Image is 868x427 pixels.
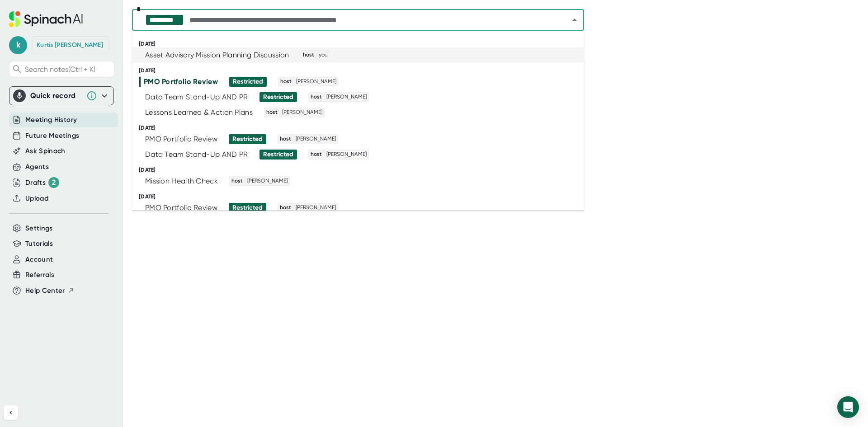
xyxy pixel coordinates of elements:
span: host [309,150,323,159]
span: host [302,51,316,59]
div: [DATE] [139,67,584,74]
div: PMO Portfolio Review [145,203,217,212]
div: [DATE] [139,167,584,174]
div: Lessons Learned & Action Plans [145,108,253,117]
button: Ask Spinach [25,146,66,156]
div: Quick record [13,87,110,105]
button: Drafts 2 [25,177,59,188]
div: Open Intercom Messenger [837,396,859,418]
span: host [278,204,292,212]
button: Collapse sidebar [4,405,18,420]
span: [PERSON_NAME] [325,150,368,159]
span: you [317,51,329,59]
div: Data Team Stand-Up AND PR [145,93,248,102]
div: Restricted [232,135,263,143]
span: host [279,78,293,86]
span: [PERSON_NAME] [246,177,289,185]
span: k [9,36,27,54]
button: Account [25,254,53,265]
button: Agents [25,162,49,172]
span: [PERSON_NAME] [281,108,324,117]
div: [DATE] [139,41,584,47]
div: Kurtis Baker [37,41,103,49]
div: Restricted [233,78,263,86]
div: Asset Advisory Mission Planning Discussion [145,51,289,60]
button: Upload [25,193,48,204]
div: Drafts [25,177,59,188]
div: [DATE] [139,125,584,131]
button: Meeting History [25,115,77,125]
button: Future Meetings [25,131,79,141]
div: 2 [48,177,59,188]
div: PMO Portfolio Review [144,77,218,86]
button: Help Center [25,286,75,296]
span: [PERSON_NAME] [294,135,337,143]
span: Search notes (Ctrl + K) [25,65,112,74]
button: Close [568,14,581,26]
span: Help Center [25,286,65,296]
div: Restricted [263,150,293,159]
span: host [230,177,244,185]
span: [PERSON_NAME] [325,93,368,101]
button: Tutorials [25,239,53,249]
div: Quick record [30,91,82,100]
span: [PERSON_NAME] [295,78,338,86]
span: host [309,93,323,101]
div: Mission Health Check [145,177,218,186]
div: Restricted [232,204,263,212]
span: [PERSON_NAME] [294,204,337,212]
span: host [278,135,292,143]
span: host [265,108,279,117]
div: [DATE] [139,193,584,200]
button: Referrals [25,270,54,280]
div: PMO Portfolio Review [145,135,217,144]
div: Data Team Stand-Up AND PR [145,150,248,159]
button: Settings [25,223,53,234]
div: Restricted [263,93,293,101]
